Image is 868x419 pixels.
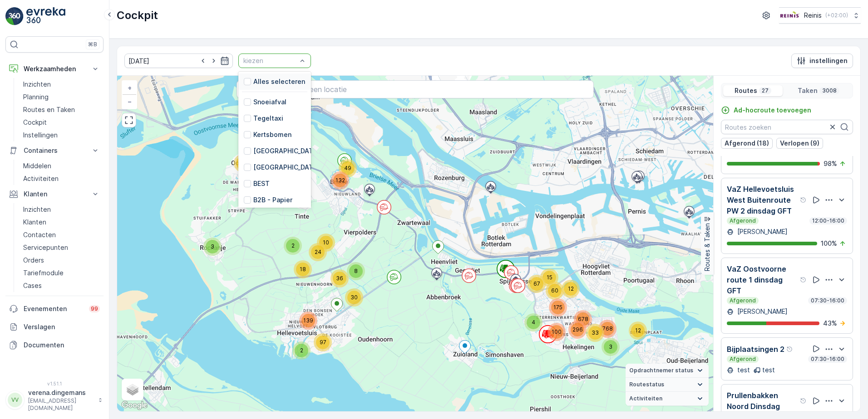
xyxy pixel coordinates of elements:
p: Verslagen [24,322,100,331]
div: help tooltippictogram [800,196,807,204]
img: logo_light-DOdMpM7g.png [26,7,65,25]
p: [EMAIL_ADDRESS][DOMAIN_NAME] [28,397,94,412]
span: 60 [551,287,558,294]
div: 4 [524,313,542,331]
p: B2B - Papier [253,195,292,205]
p: 12:00-16:00 [811,217,845,224]
div: 15 [540,268,558,287]
p: 43 % [823,319,837,328]
input: Routes zoeken [721,120,853,134]
p: Ad-hocroute toevoegen [734,106,811,115]
a: Contacten [20,229,104,241]
p: Tariefmodule [23,268,64,278]
p: Klanten [23,218,46,227]
p: Afgerond (18) [725,139,769,148]
p: [GEOGRAPHIC_DATA] [253,163,320,172]
button: Reinis(+02:00) [779,7,861,24]
p: kiezen [243,56,297,65]
p: Cockpit [23,118,47,127]
span: 18 [300,266,306,273]
span: 36 [336,275,343,282]
div: 3 [602,338,620,356]
span: 2 [291,242,295,249]
input: dd/mm/yyyy [124,54,233,68]
p: Alles selecteren [253,77,305,86]
span: 768 [602,325,613,332]
div: 768 [598,320,616,338]
summary: Activiteiten [626,392,709,406]
img: Google [119,400,149,411]
p: Middelen [23,161,51,171]
p: 100 % [821,239,837,248]
p: test [762,365,775,375]
span: 2 [300,347,303,354]
a: Verslagen [5,318,104,336]
a: Planning [20,91,104,103]
p: Reinis [804,11,822,20]
p: ⌘B [88,41,97,48]
div: 33 [586,324,604,342]
div: 67 [528,275,546,293]
p: Tegeltaxi [253,114,283,123]
button: VVverena.dingemans[EMAIL_ADDRESS][DOMAIN_NAME] [5,388,104,412]
div: help tooltippictogram [800,397,807,404]
p: Taken [798,86,818,95]
p: Documenten [24,341,100,350]
p: Snoeiafval [253,97,286,107]
p: Routes [735,86,757,95]
a: Ad-hocroute toevoegen [721,106,811,115]
p: instellingen [809,56,848,65]
p: Evenementen [24,304,84,313]
div: 60 [546,282,564,300]
a: Cases [20,279,104,292]
div: 30 [345,288,363,307]
div: 97 [314,333,332,351]
button: Klanten [5,185,104,203]
a: Cockpit [20,116,104,129]
p: Prullenbakken Noord Dinsdag [727,390,798,412]
span: 30 [350,294,358,301]
a: Instellingen [20,129,104,141]
div: 36 [330,269,349,287]
p: 07:30-16:00 [810,356,845,363]
div: 12 [562,280,580,298]
button: Afgerond (18) [721,138,773,149]
span: 15 [547,274,552,281]
button: Verlopen (9) [776,138,823,149]
a: Documenten [5,336,104,354]
p: Routes en Taken [23,105,75,114]
p: verena.dingemans [28,388,94,397]
p: Inzichten [23,80,51,89]
summary: Opdrachtnemer status [626,364,709,378]
p: VaZ Oostvoorne route 1 dinsdag GFT [727,263,798,296]
a: Klanten [20,216,104,229]
p: Verlopen (9) [780,139,819,148]
span: 12 [635,327,641,334]
div: 24 [309,243,327,261]
div: 100 [547,323,566,341]
span: 139 [303,317,313,324]
p: Servicepunten [23,243,68,252]
p: ( +02:00 ) [825,12,848,19]
img: logo [5,7,24,25]
a: In zoomen [123,81,136,95]
p: Klanten [24,190,85,199]
button: Containers [5,141,104,160]
span: Opdrachtnemer status [629,367,693,374]
span: + [128,84,132,92]
a: Tariefmodule [20,267,104,279]
span: 8 [354,268,358,274]
a: Routes en Taken [20,103,104,116]
p: BEST [253,179,270,188]
p: VaZ Hellevoetsluis West Buitenroute PW 2 dinsdag GFT [727,184,798,216]
div: 132 [331,171,349,190]
p: Contacten [23,230,56,239]
div: 8 [347,262,365,280]
div: 139 [299,312,317,330]
a: Inzichten [20,203,104,216]
a: Servicepunten [20,241,104,254]
p: Cases [23,281,42,290]
p: [PERSON_NAME] [735,307,788,316]
div: 2 [284,237,302,255]
span: 100 [552,328,562,335]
